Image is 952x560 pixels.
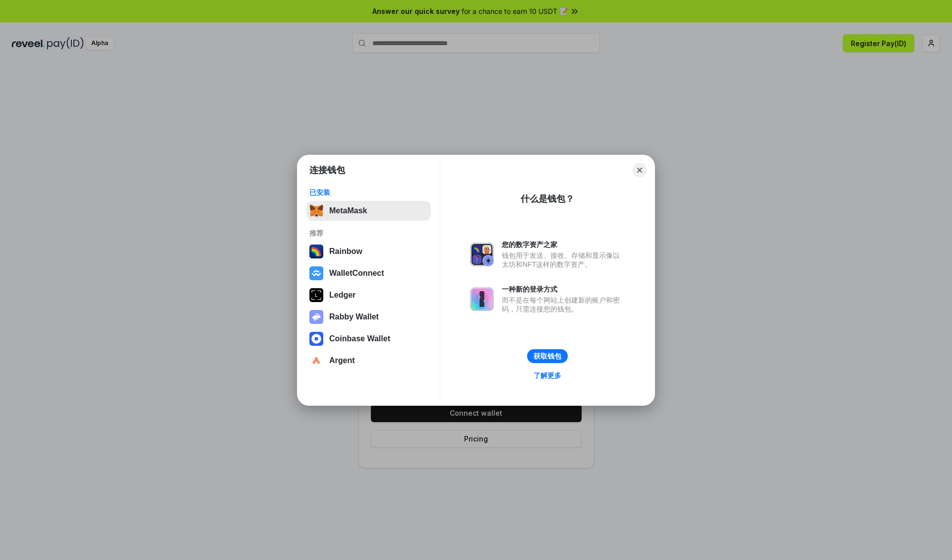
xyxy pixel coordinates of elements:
[309,164,345,176] h1: 连接钱包
[329,291,356,300] div: Ledger
[502,240,625,249] div: 您的数字资产之家
[309,188,428,197] div: 已安装
[309,310,323,324] img: svg+xml,%3Csvg%20xmlns%3D%22http%3A%2F%2Fwww.w3.org%2F2000%2Fsvg%22%20fill%3D%22none%22%20viewBox...
[306,351,431,371] button: Argent
[329,334,390,343] div: Coinbase Wallet
[309,332,323,346] img: svg+xml,%3Csvg%20width%3D%2228%22%20height%3D%2228%22%20viewBox%3D%220%200%2028%2028%22%20fill%3D...
[306,242,431,261] button: Rainbow
[329,356,355,365] div: Argent
[306,285,431,305] button: Ledger
[329,247,362,256] div: Rainbow
[309,245,323,258] img: svg+xml,%3Csvg%20width%3D%22120%22%20height%3D%22120%22%20viewBox%3D%220%200%20120%20120%22%20fil...
[309,229,428,238] div: 推荐
[527,349,568,363] button: 获取钱包
[306,329,431,349] button: Coinbase Wallet
[470,243,494,266] img: svg+xml,%3Csvg%20xmlns%3D%22http%3A%2F%2Fwww.w3.org%2F2000%2Fsvg%22%20fill%3D%22none%22%20viewBox...
[528,369,567,382] a: 了解更多
[534,352,561,361] div: 获取钱包
[329,269,384,278] div: WalletConnect
[309,266,323,280] img: svg+xml,%3Csvg%20width%3D%2228%22%20height%3D%2228%22%20viewBox%3D%220%200%2028%2028%22%20fill%3D...
[306,307,431,327] button: Rabby Wallet
[470,287,494,311] img: svg+xml,%3Csvg%20xmlns%3D%22http%3A%2F%2Fwww.w3.org%2F2000%2Fsvg%22%20fill%3D%22none%22%20viewBox...
[534,371,561,380] div: 了解更多
[502,285,625,294] div: 一种新的登录方式
[502,251,625,269] div: 钱包用于发送、接收、存储和显示像以太坊和NFT这样的数字资产。
[329,206,367,215] div: MetaMask
[521,193,574,205] div: 什么是钱包？
[502,296,625,313] div: 而不是在每个网站上创建新的账户和密码，只需连接您的钱包。
[306,263,431,283] button: WalletConnect
[306,201,431,221] button: MetaMask
[309,354,323,368] img: svg+xml,%3Csvg%20width%3D%2228%22%20height%3D%2228%22%20viewBox%3D%220%200%2028%2028%22%20fill%3D...
[309,204,323,218] img: svg+xml,%3Csvg%20fill%3D%22none%22%20height%3D%2233%22%20viewBox%3D%220%200%2035%2033%22%20width%...
[633,163,647,177] button: Close
[329,312,379,321] div: Rabby Wallet
[309,288,323,302] img: svg+xml,%3Csvg%20xmlns%3D%22http%3A%2F%2Fwww.w3.org%2F2000%2Fsvg%22%20width%3D%2228%22%20height%3...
